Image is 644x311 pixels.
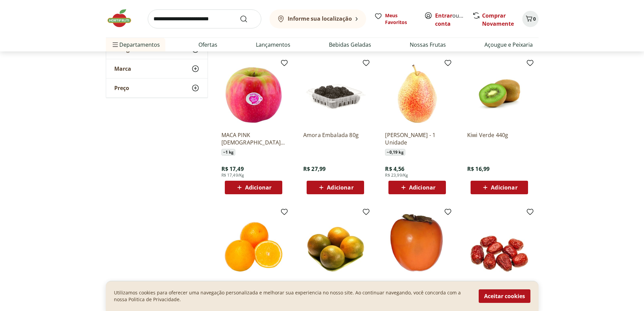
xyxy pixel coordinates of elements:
span: ~ 0,19 kg [385,149,405,156]
img: Amora Embalada 80g [303,62,367,126]
button: Marca [106,59,208,78]
a: LARANJA LIMA SELECIONADA [221,280,286,295]
button: Adicionar [388,181,446,194]
a: Comprar Novamente [482,12,514,27]
span: Marca [114,65,131,72]
input: search [148,9,261,28]
img: Hortifruti [106,8,140,28]
button: Adicionar [225,181,282,194]
span: ou [435,12,465,28]
a: Amora Embalada 80g [303,131,367,146]
span: Adicionar [409,185,435,190]
a: Kiwi Verde 440g [467,131,531,146]
span: R$ 27,99 [303,165,326,173]
button: Menu [111,37,119,53]
a: LARANJA PERA SELECIONADA [303,280,367,295]
a: Bebidas Geladas [329,41,371,49]
a: Criar conta [435,12,472,27]
button: Carrinho [522,11,539,27]
button: Aceitar cookies [479,289,530,303]
span: 0 [533,16,536,22]
a: Tâmara Com Caroço Embalada 200G [467,280,531,295]
a: Caqui Giombo [385,280,449,295]
a: Meus Favoritos [374,12,416,26]
button: Submit Search [240,15,256,23]
a: Entrar [435,12,452,19]
a: Lançamentos [256,41,290,49]
span: R$ 23,99/Kg [385,173,408,178]
span: Adicionar [245,185,271,190]
span: R$ 16,99 [467,165,490,173]
button: Preço [106,79,208,97]
b: Informe sua localização [288,15,352,22]
button: Informe sua localização [269,9,366,28]
span: R$ 17,49/Kg [221,173,244,178]
img: Caqui Giombo [385,210,449,275]
span: R$ 17,49 [221,165,244,173]
img: LARANJA LIMA SELECIONADA [221,210,286,275]
a: Açougue e Peixaria [484,41,533,49]
a: Ofertas [198,41,217,49]
img: LARANJA PERA SELECIONADA [303,210,367,275]
span: ~ 1 kg [221,149,236,156]
p: Utilizamos cookies para oferecer uma navegação personalizada e melhorar sua experiencia no nosso ... [114,289,471,303]
span: Adicionar [327,185,353,190]
img: Tâmara Com Caroço Embalada 200G [467,210,531,275]
img: Pêra Forelle - 1 Unidade [385,62,449,126]
span: Adicionar [491,185,517,190]
button: Adicionar [307,181,364,194]
a: Nossas Frutas [410,41,446,49]
span: Departamentos [111,37,160,53]
a: [PERSON_NAME] - 1 Unidade [385,131,449,146]
img: Kiwi Verde 440g [467,62,531,126]
span: Preço [114,85,129,91]
img: MACA PINK LADY KG [221,62,286,126]
span: R$ 4,56 [385,165,404,173]
button: Adicionar [471,181,528,194]
span: Meus Favoritos [385,12,416,26]
a: MACA PINK [DEMOGRAPHIC_DATA] KG [221,131,286,146]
